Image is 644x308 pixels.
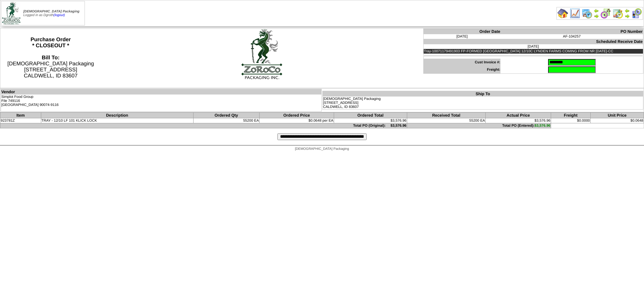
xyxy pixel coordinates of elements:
td: Total PO (Entered): [407,123,551,128]
th: Received Total [407,113,485,118]
td: [DATE] [423,34,500,39]
span: [DEMOGRAPHIC_DATA] Packaging [23,10,79,13]
td: 55200 EA [407,118,485,123]
th: Ordered Qty [193,113,259,118]
th: Ship To [323,91,643,97]
strong: Bill To: [42,55,60,61]
img: arrowright.gif [625,13,630,19]
th: Item [0,113,41,118]
img: arrowright.gif [594,13,599,19]
th: Ordered Total [334,113,407,118]
td: [DATE] [423,44,643,49]
td: Tray-10071179491903 FP-FORMED [GEOGRAPHIC_DATA] 12/10C LYNDEN FARMS COMING FROM NR [DATE]-CC [423,49,643,54]
td: $0.0648 [590,118,644,123]
td: [DEMOGRAPHIC_DATA] Packaging [STREET_ADDRESS] CALDWELL, ID 83607 [323,97,643,110]
span: $3,576.96 [535,119,550,123]
th: PO Number [500,29,643,35]
td: Total PO (Original): $3,576.96 [0,123,407,128]
td: Freight: [423,66,500,74]
td: 55200 EA [193,118,259,123]
td: Cust Invoice #: [423,59,500,66]
img: calendarinout.gif [612,8,623,19]
span: Logged in as Dgroth [23,10,79,17]
img: calendarblend.gif [600,8,611,19]
img: arrowleft.gif [625,8,630,13]
th: Scheduled Receive Date [423,39,643,44]
img: calendarcustomer.gif [631,8,642,19]
td: $3,576.96 [334,118,407,123]
td: AF-104257 [500,34,643,39]
td: Simplot Food Group File 749116 [GEOGRAPHIC_DATA] 90074-9116 [1,95,322,112]
td: $0.0648 per EA [259,118,334,123]
img: zoroco-logo-small.webp [2,2,20,24]
th: Description [41,113,193,118]
th: Unit Price [590,113,644,118]
img: logoBig.jpg [241,28,283,79]
span: [DEMOGRAPHIC_DATA] Packaging [295,147,349,151]
a: (logout) [54,13,65,17]
span: [DEMOGRAPHIC_DATA] Packaging [STREET_ADDRESS] CALDWELL, ID 83607 [7,55,94,79]
img: home.gif [557,8,568,19]
th: Purchase Order * CLOSEOUT * [0,28,101,88]
td: 923781Z [0,118,41,123]
th: Actual Price [485,113,551,118]
th: Ordered Price [259,113,334,118]
span: $3,576.96 [535,124,550,128]
th: Vendor [1,89,322,95]
img: arrowleft.gif [594,8,599,13]
th: Freight [551,113,591,118]
span: $0.0000 [577,119,590,123]
td: TRAY - 12/10 LF 101 KLICK LOCK [41,118,193,123]
img: calendarprod.gif [582,8,592,19]
th: Order Date [423,29,500,35]
img: line_graph.gif [570,8,580,19]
